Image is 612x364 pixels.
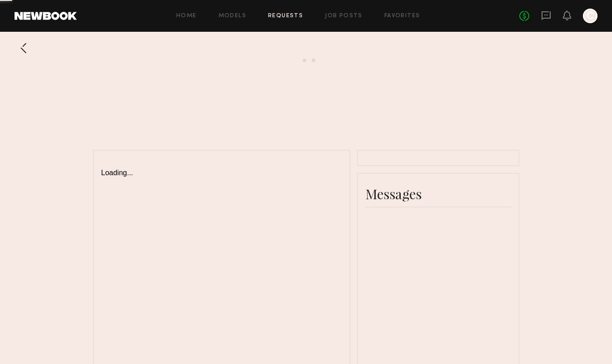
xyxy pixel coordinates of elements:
a: Requests [268,13,303,19]
a: Models [219,13,246,19]
a: Favorites [384,13,420,19]
div: Loading... [101,158,342,177]
a: Home [176,13,197,19]
a: C [583,9,597,23]
a: Job Posts [325,13,363,19]
div: Messages [365,185,511,203]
